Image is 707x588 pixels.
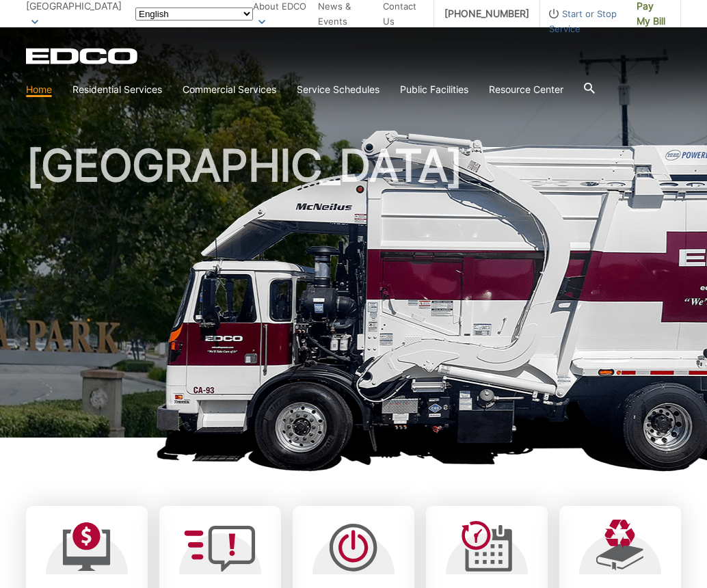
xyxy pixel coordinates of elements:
[26,144,681,444] h1: [GEOGRAPHIC_DATA]
[72,82,162,97] a: Residential Services
[135,8,253,21] select: Select a language
[297,82,379,97] a: Service Schedules
[489,82,563,97] a: Resource Center
[26,82,52,97] a: Home
[26,48,139,64] a: EDCD logo. Return to the homepage.
[183,82,276,97] a: Commercial Services
[400,82,468,97] a: Public Facilities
